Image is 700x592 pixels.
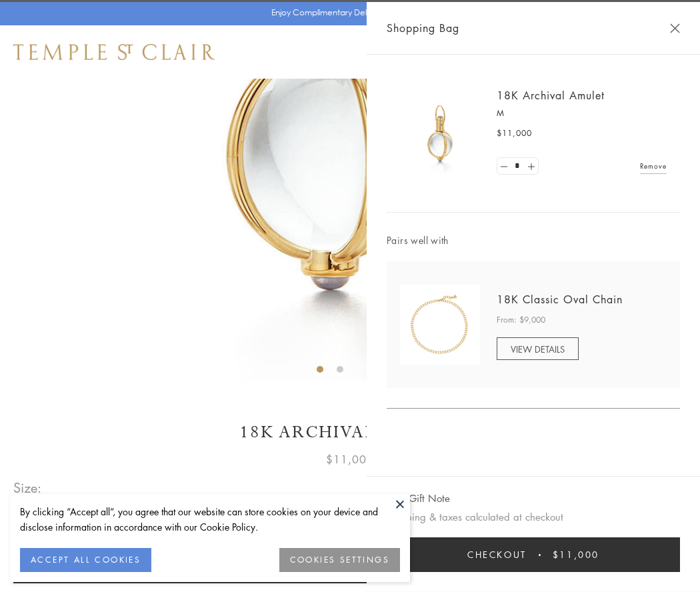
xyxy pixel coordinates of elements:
[326,451,374,468] span: $11,000
[271,6,423,19] p: Enjoy Complimentary Delivery & Returns
[387,490,450,507] button: Add Gift Note
[497,292,623,307] a: 18K Classic Oval Chain
[279,548,400,572] button: COOKIES SETTINGS
[387,19,459,37] span: Shopping Bag
[524,158,537,175] a: Set quantity to 2
[497,88,605,103] a: 18K Archival Amulet
[467,547,527,562] span: Checkout
[670,23,680,33] button: Close Shopping Bag
[387,509,680,525] p: Shipping & taxes calculated at checkout
[497,127,532,140] span: $11,000
[20,548,151,572] button: ACCEPT ALL COOKIES
[387,233,680,248] span: Pairs well with
[400,285,480,365] img: N88865-OV18
[640,159,667,173] a: Remove
[511,343,565,355] span: VIEW DETAILS
[387,537,680,572] button: Checkout $11,000
[13,44,215,60] img: Temple St. Clair
[13,421,687,444] h1: 18K Archival Amulet
[13,477,43,499] span: Size:
[497,158,511,175] a: Set quantity to 0
[400,93,480,173] img: 18K Archival Amulet
[553,547,599,562] span: $11,000
[20,504,400,535] div: By clicking “Accept all”, you agree that our website can store cookies on your device and disclos...
[497,107,667,120] p: M
[497,313,545,327] span: From: $9,000
[497,337,579,360] a: VIEW DETAILS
